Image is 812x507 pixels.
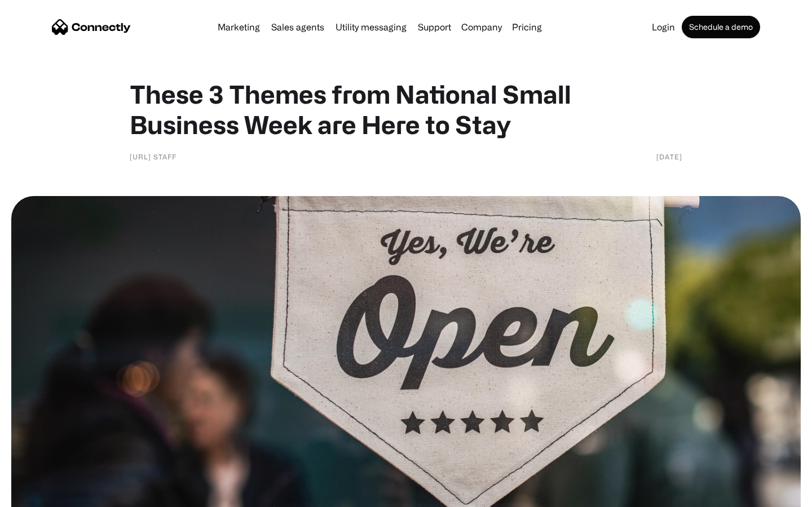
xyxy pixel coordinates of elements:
[11,487,68,503] aside: Language selected: English
[461,19,502,35] div: Company
[23,487,68,503] ul: Language list
[413,23,456,32] a: Support
[130,79,682,140] h1: These 3 Themes from National Small Business Week are Here to Stay
[507,23,546,32] a: Pricing
[647,23,679,32] a: Login
[130,151,176,162] div: [URL] Staff
[267,23,329,32] a: Sales agents
[331,23,411,32] a: Utility messaging
[213,23,264,32] a: Marketing
[656,151,682,162] div: [DATE]
[682,16,760,38] a: Schedule a demo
